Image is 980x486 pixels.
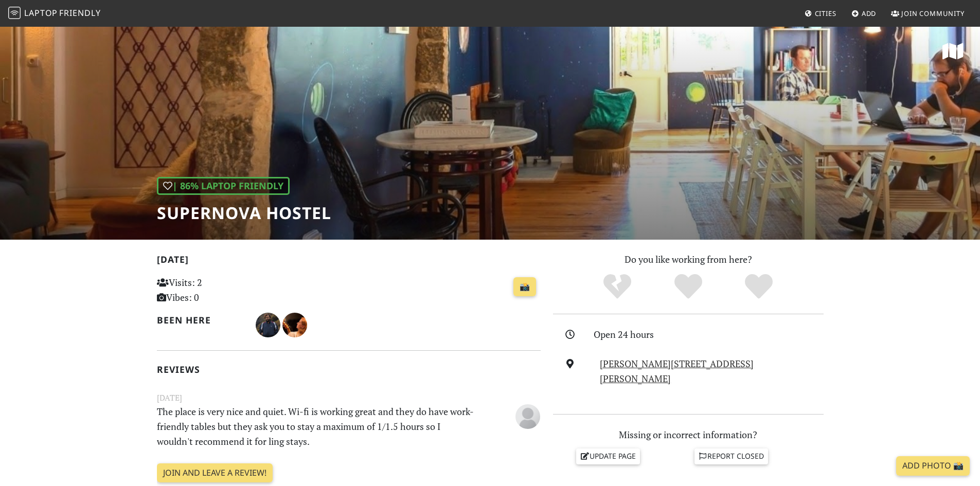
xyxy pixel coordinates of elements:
[59,7,100,19] span: Friendly
[157,254,541,269] h2: [DATE]
[157,203,331,223] h1: Supernova Hostel
[576,448,640,464] a: Update page
[151,391,547,404] small: [DATE]
[582,273,653,301] div: No
[515,409,540,421] span: Anonymous
[157,275,277,305] p: Visits: 2 Vibes: 0
[600,357,754,385] a: [PERSON_NAME][STREET_ADDRESS][PERSON_NAME]
[282,313,307,337] img: 1632-ana.jpg
[256,313,280,337] img: 2812-saurav.jpg
[653,273,724,301] div: Yes
[896,456,970,476] a: Add Photo 📸
[157,177,290,195] div: | 86% Laptop Friendly
[847,4,881,23] a: Add
[594,327,829,342] div: Open 24 hours
[157,463,273,483] a: Join and leave a review!
[887,4,969,23] a: Join Community
[515,404,540,429] img: blank-535327c66bd565773addf3077783bbfce4b00ec00e9fd257753287c682c7fa38.png
[694,448,769,464] a: Report closed
[800,4,841,23] a: Cities
[553,427,824,442] p: Missing or incorrect information?
[815,9,836,18] span: Cities
[862,9,877,18] span: Add
[8,5,101,23] a: LaptopFriendly LaptopFriendly
[8,7,21,19] img: LaptopFriendly
[256,318,282,330] span: Saurav Jain
[157,315,244,326] h2: Been here
[24,7,58,19] span: Laptop
[513,277,536,297] a: 📸
[723,273,794,301] div: Definitely!
[901,9,965,18] span: Join Community
[157,364,541,375] h2: Reviews
[282,318,307,330] span: Ana Sousa
[151,404,481,448] p: The place is very nice and quiet. Wi-fi is working great and they do have work-friendly tables bu...
[553,252,824,267] p: Do you like working from here?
